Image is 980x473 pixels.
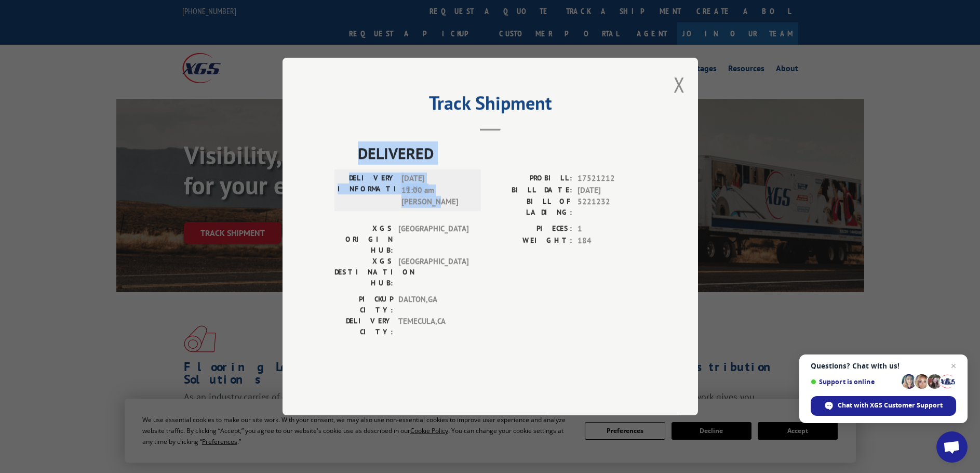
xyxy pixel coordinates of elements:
[578,223,646,235] span: 1
[936,431,968,463] div: Open chat
[398,223,468,256] span: [GEOGRAPHIC_DATA]
[401,173,472,208] span: [DATE] 11:00 am [PERSON_NAME]
[334,223,393,256] label: XGS ORIGIN HUB:
[490,223,572,235] label: PIECES:
[811,378,898,386] span: Support is online
[490,235,572,247] label: WEIGHT:
[338,173,396,208] label: DELIVERY INFORMATION:
[578,196,646,218] span: 5221232
[398,294,468,316] span: DALTON , GA
[578,173,646,185] span: 17521212
[398,256,468,288] span: [GEOGRAPHIC_DATA]
[358,141,646,165] span: DELIVERED
[947,360,960,372] span: Close chat
[490,173,572,185] label: PROBILL:
[578,235,646,247] span: 184
[838,401,943,410] span: Chat with XGS Customer Support
[490,185,572,196] label: BILL DATE:
[334,256,393,288] label: XGS DESTINATION HUB:
[578,185,646,196] span: [DATE]
[811,362,956,370] span: Questions? Chat with us!
[674,71,685,98] button: Close modal
[398,316,468,337] span: TEMECULA , CA
[334,316,393,337] label: DELIVERY CITY:
[334,294,393,316] label: PICKUP CITY:
[811,396,956,416] div: Chat with XGS Customer Support
[334,96,646,115] h2: Track Shipment
[490,196,572,218] label: BILL OF LADING:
